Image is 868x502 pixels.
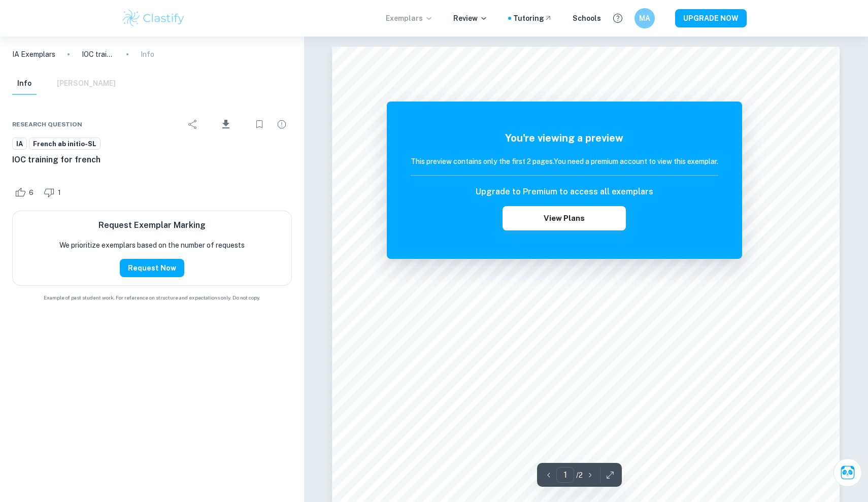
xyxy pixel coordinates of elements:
[205,111,247,138] div: Download
[82,49,114,60] p: IOC training for french
[12,154,292,166] h6: IOC training for french
[12,138,27,150] a: IA
[833,458,862,487] button: Ask Clai
[249,114,270,135] div: Bookmark
[13,139,26,149] span: IA
[98,219,206,231] h6: Request Exemplar Marking
[639,13,651,24] h6: MA
[41,184,66,200] div: Dislike
[23,188,39,198] span: 6
[141,49,154,60] p: Info
[411,156,718,167] h6: This preview contains only the first 2 pages. You need a premium account to view this exemplar.
[573,13,601,24] a: Schools
[272,114,292,135] div: Report issue
[453,13,488,24] p: Review
[386,13,433,24] p: Exemplars
[411,130,718,146] h5: You're viewing a preview
[12,120,82,129] span: Research question
[121,8,186,28] img: Clastify logo
[609,10,626,27] button: Help and Feedback
[120,259,184,277] button: Request Now
[183,114,203,135] div: Share
[29,139,100,149] span: French ab initio-SL
[635,8,655,28] button: MA
[59,240,245,251] p: We prioritize exemplars based on the number of requests
[513,13,552,24] a: Tutoring
[476,186,653,198] h6: Upgrade to Premium to access all exemplars
[29,138,101,150] a: French ab initio-SL
[12,73,37,95] button: Info
[52,188,66,198] span: 1
[12,294,292,302] span: Example of past student work. For reference on structure and expectations only. Do not copy.
[503,206,625,230] button: View Plans
[576,470,583,481] p: / 2
[12,49,55,60] a: IA Exemplars
[675,9,747,27] button: UPGRADE NOW
[12,184,39,200] div: Like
